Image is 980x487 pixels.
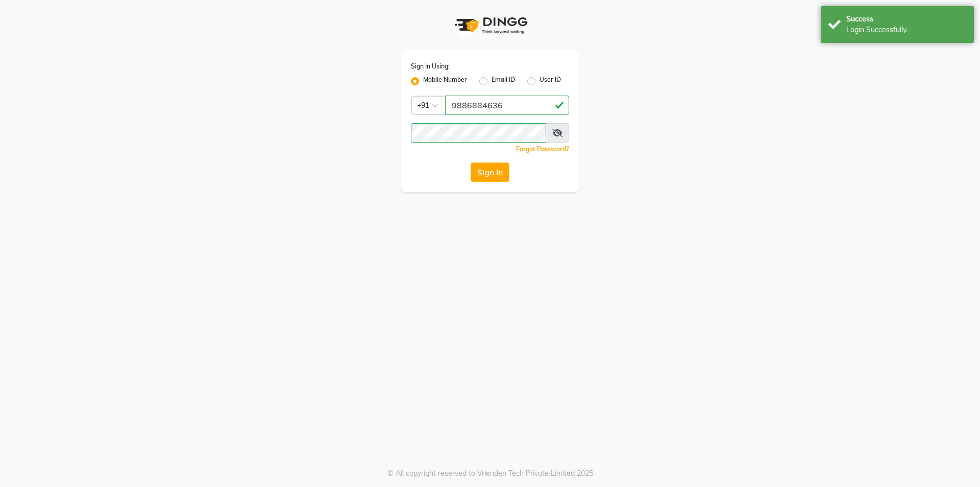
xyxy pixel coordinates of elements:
label: Mobile Number [423,75,467,87]
img: logo1.svg [449,10,531,40]
label: Email ID [492,75,515,87]
div: Login Successfully. [846,25,966,35]
input: Username [411,123,546,143]
input: Username [445,96,569,115]
button: Sign In [471,163,509,182]
div: Success [846,14,966,25]
label: Sign In Using: [411,62,450,71]
label: User ID [540,75,561,87]
a: Forgot Password? [516,145,569,153]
